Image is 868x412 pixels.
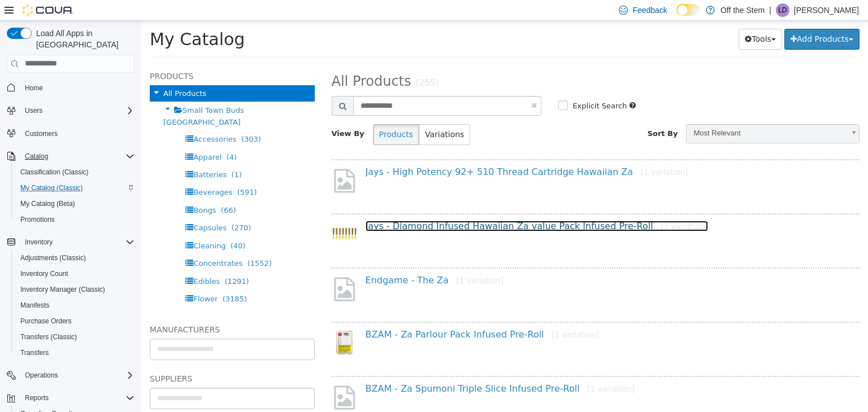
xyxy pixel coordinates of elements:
button: Inventory Manager (Classic) [11,282,139,297]
a: BZAM - Za Spumoni Triple Slice Infused Pre-Roll[1 variation] [224,362,493,373]
p: Off the Stem [721,3,765,17]
button: My Catalog (Classic) [11,180,139,196]
a: Inventory Count [16,267,73,280]
span: Reports [20,391,134,405]
button: Transfers [11,345,139,361]
button: Classification (Classic) [11,164,139,180]
span: Operations [25,371,58,380]
span: Dark Mode [676,16,677,16]
button: Reports [2,390,139,406]
span: Transfers [20,348,49,357]
span: Adjustments (Classic) [16,251,134,265]
button: Catalog [2,148,139,164]
span: Load All Apps in [GEOGRAPHIC_DATA] [32,28,134,50]
a: Manifests [16,299,54,312]
button: Products [232,103,278,124]
p: | [769,3,771,17]
button: Users [20,104,47,117]
small: [1 variation] [410,309,458,318]
button: Home [2,80,139,96]
button: Inventory Count [11,266,139,282]
div: Luc Dinnissen [776,3,789,17]
img: missing-image.png [190,146,216,174]
span: My Catalog (Classic) [16,181,134,195]
span: Small Town Buds [GEOGRAPHIC_DATA] [22,85,103,105]
a: BZAM - Za Parlour Pack Infused Pre-Roll[1 variation] [224,308,458,319]
span: My Catalog (Beta) [20,199,75,208]
a: Home [20,81,47,95]
span: LD [778,3,787,17]
button: Manifests [11,297,139,313]
span: Reports [25,393,49,402]
a: Endgame - The Za[1 variation] [224,254,363,265]
span: Cleaning [52,221,84,229]
input: Dark Mode [676,4,700,16]
span: Accessories [52,114,95,122]
h5: Suppliers [8,351,173,365]
button: Catalog [20,150,53,163]
span: Batteries [52,150,85,158]
span: My Catalog [8,8,103,28]
span: (3185) [81,274,106,282]
span: (1291) [83,256,107,265]
span: Promotions [20,215,55,224]
span: Manifests [20,301,49,310]
small: [1 variation] [500,147,547,156]
span: Concentrates [52,238,101,247]
a: Jays - High Potency 92+ 510 Thread Cartridge Hawaiian Za[1 variation] [224,146,547,156]
a: Inventory Manager (Classic) [16,283,110,296]
img: Cova [23,5,73,16]
span: Inventory Count [16,267,134,280]
span: Customers [20,126,134,141]
span: Apparel [52,132,80,141]
p: [PERSON_NAME] [794,3,859,17]
a: Classification (Classic) [16,165,93,179]
a: Promotions [16,213,59,226]
span: All Products [22,68,65,77]
span: Inventory [25,238,53,247]
button: My Catalog (Beta) [11,196,139,212]
span: Home [20,81,134,95]
span: Sort By [506,108,537,117]
img: 150 [190,309,216,334]
span: Capsules [52,203,85,211]
span: Flower [52,274,76,282]
span: Inventory Manager (Classic) [16,283,134,296]
small: (255) [274,57,298,67]
span: Manifests [16,299,134,312]
a: My Catalog (Beta) [16,197,80,211]
span: Inventory Manager (Classic) [20,285,105,294]
span: Bongs [52,185,75,194]
small: [1 variation] [519,201,567,210]
button: Reports [20,391,53,405]
button: Variations [277,103,329,124]
span: Inventory Count [20,269,68,278]
span: (1) [90,150,101,158]
label: Explicit Search [428,80,485,91]
a: Transfers [16,346,53,360]
span: Home [25,84,43,93]
span: Feedback [632,5,667,16]
button: Inventory [20,235,57,249]
button: Transfers (Classic) [11,329,139,345]
span: Users [20,104,134,117]
span: (40) [89,221,105,229]
img: missing-image.png [190,255,216,282]
a: Adjustments (Classic) [16,251,90,265]
button: Purchase Orders [11,313,139,329]
span: (1552) [106,238,131,247]
span: Purchase Orders [20,317,72,326]
a: Most Relevant [545,103,718,122]
a: Jays - Diamond Infused Hawaiian Za value Pack Infused Pre-Roll[1 variation] [224,200,567,211]
span: Catalog [25,152,48,161]
span: Adjustments (Classic) [20,253,86,262]
span: Users [25,106,42,115]
span: Transfers [16,346,134,360]
img: missing-image.png [190,363,216,391]
span: Customers [25,129,58,138]
span: (66) [80,185,95,194]
button: Users [2,103,139,119]
img: 150 [190,200,216,226]
span: (4) [85,132,96,141]
button: Operations [20,369,63,382]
